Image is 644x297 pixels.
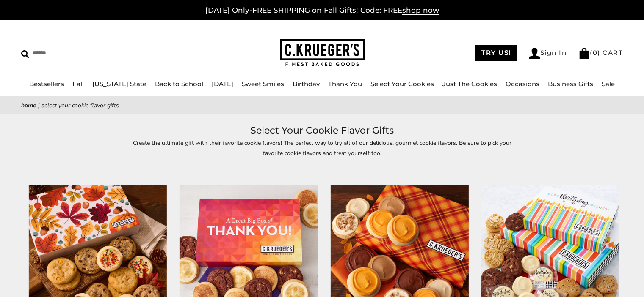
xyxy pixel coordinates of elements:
span: | [38,101,40,109]
a: [DATE] Only-FREE SHIPPING on Fall Gifts! Code: FREEshop now [205,6,439,15]
img: Bag [578,48,590,59]
img: Search [21,50,29,58]
a: Home [21,101,36,109]
a: Occasions [506,80,539,88]
a: (0) CART [578,49,623,57]
span: shop now [402,6,439,15]
p: Create the ultimate gift with their favorite cookie flavors! The perfect way to try all of our de... [127,138,517,158]
a: Thank You [328,80,362,88]
a: [US_STATE] State [92,80,146,88]
a: Sign In [529,48,567,59]
a: TRY US! [475,45,517,61]
span: 0 [593,49,598,57]
a: Sale [602,80,615,88]
a: Sweet Smiles [242,80,284,88]
h1: Select Your Cookie Flavor Gifts [34,123,610,138]
a: Business Gifts [548,80,593,88]
a: Just The Cookies [442,80,497,88]
a: Select Your Cookies [370,80,434,88]
a: Fall [72,80,84,88]
span: Select Your Cookie Flavor Gifts [41,101,119,109]
a: [DATE] [212,80,233,88]
nav: breadcrumbs [21,101,623,110]
a: Birthday [293,80,320,88]
a: Back to School [155,80,203,88]
input: Search [21,46,164,60]
a: Bestsellers [29,80,64,88]
img: Account [529,48,540,59]
img: C.KRUEGER'S [280,39,365,67]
